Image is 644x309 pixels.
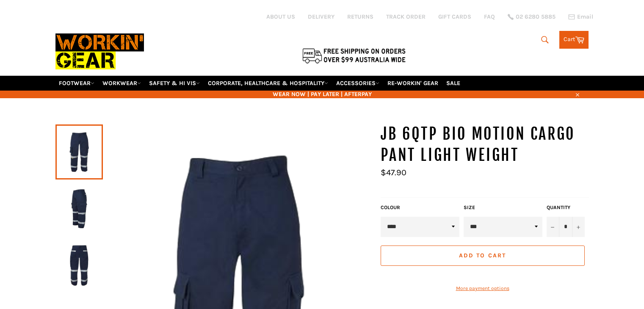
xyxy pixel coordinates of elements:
[384,76,442,91] a: RE-WORKIN' GEAR
[577,14,593,20] span: Email
[301,47,407,64] img: Flat $9.95 shipping Australia wide
[508,14,556,20] a: 02 6280 5885
[443,76,464,91] a: SALE
[484,13,495,21] a: FAQ
[60,242,99,289] img: JB 6QTP Bio Motion Cargo Pant Light Weight - Workin' Gear
[308,13,334,21] a: DELIVERY
[99,76,144,91] a: WORKWEAR
[381,168,406,177] span: $47.90
[568,14,593,20] a: Email
[333,76,383,91] a: ACCESSORIES
[572,217,585,237] button: Increase item quantity by one
[547,204,585,211] label: Quantity
[459,252,506,259] span: Add to Cart
[381,246,585,266] button: Add to Cart
[516,14,556,20] span: 02 6280 5885
[559,31,589,49] a: Cart
[381,204,459,211] label: COLOUR
[381,124,589,166] h1: JB 6QTP Bio Motion Cargo Pant Light Weight
[146,76,203,91] a: SAFETY & HI VIS
[464,204,542,211] label: Size
[547,217,559,237] button: Reduce item quantity by one
[55,28,144,75] img: Workin Gear leaders in Workwear, Safety Boots, PPE, Uniforms. Australia's No.1 in Workwear
[347,13,373,21] a: RETURNS
[205,76,332,91] a: CORPORATE, HEALTHCARE & HOSPITALITY
[55,90,589,98] span: WEAR NOW | PAY LATER | AFTERPAY
[266,13,295,21] a: ABOUT US
[55,76,98,91] a: FOOTWEAR
[386,13,426,21] a: TRACK ORDER
[381,285,585,292] a: More payment options
[438,13,471,21] a: GIFT CARDS
[60,185,99,232] img: JB 6QTP Bio Motion Cargo Pant Light Weight - Workin' Gear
